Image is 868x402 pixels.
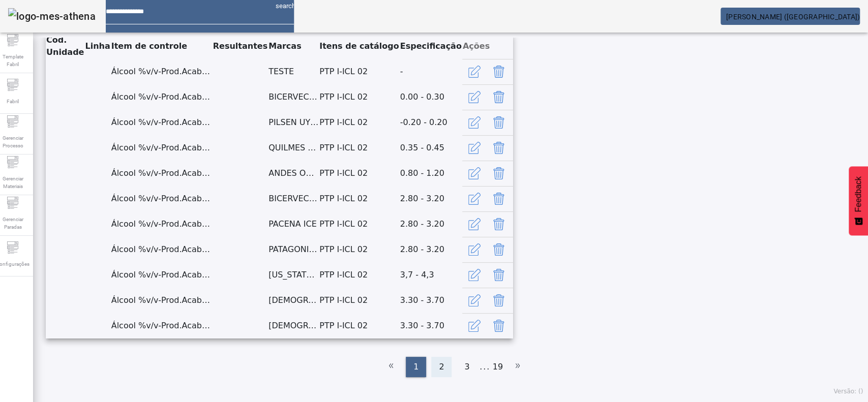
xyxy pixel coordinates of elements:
[487,161,511,185] button: Delete
[111,262,213,288] td: Álcool %v/v-Prod.Acabado
[849,166,868,235] button: Feedback - Mostrar pesquisa
[493,357,503,377] li: 19
[487,59,511,84] button: Delete
[400,59,462,84] td: -
[319,135,399,161] td: PTP I-ICL 02
[726,13,860,21] span: [PERSON_NAME] ([GEOGRAPHIC_DATA])
[400,186,462,211] td: 2.80 - 3.20
[8,8,96,24] img: logo-mes-athena
[400,84,462,110] td: 0.00 - 0.30
[268,262,319,288] td: [US_STATE] Kuya
[111,84,213,110] td: Álcool %v/v-Prod.Acabado
[268,161,319,186] td: ANDES ORIGEN TRIGUEÑA
[319,237,399,262] td: PTP I-ICL 02
[319,211,399,237] td: PTP I-ICL 02
[319,262,399,288] td: PTP I-ICL 02
[268,84,319,110] td: BICERVECINA SIN ALCOHOL-ABC
[464,361,469,373] span: 3
[268,59,319,84] td: TESTE
[319,288,399,313] td: PTP I-ICL 02
[400,237,462,262] td: 2.80 - 3.20
[400,110,462,135] td: -0.20 - 0.20
[400,288,462,313] td: 3.30 - 3.70
[111,110,213,135] td: Álcool %v/v-Prod.Acabado
[111,313,213,338] td: Álcool %v/v-Prod.Acabado
[487,212,511,236] button: Delete
[268,313,319,338] td: [DEMOGRAPHIC_DATA] LIME
[319,161,399,186] td: PTP I-ICL 02
[487,136,511,160] button: Delete
[487,187,511,211] button: Delete
[833,388,863,395] span: Versão: ()
[46,34,84,59] th: Cód. Unidade
[213,34,268,59] th: Resultantes
[400,262,462,288] td: 3,7 - 4,3
[268,135,319,161] td: QUILMES LIEBER
[462,34,513,59] th: Ações
[111,288,213,313] td: Álcool %v/v-Prod.Acabado
[111,34,213,59] th: Item de controle
[487,288,511,313] button: Delete
[84,34,110,59] th: Linha
[400,313,462,338] td: 3.30 - 3.70
[487,237,511,262] button: Delete
[111,135,213,161] td: Álcool %v/v-Prod.Acabado
[400,211,462,237] td: 2.80 - 3.20
[480,357,490,377] li: ...
[111,237,213,262] td: Álcool %v/v-Prod.Acabado
[111,186,213,211] td: Álcool %v/v-Prod.Acabado
[268,186,319,211] td: BICERVECINA INCA-ABC
[487,110,511,135] button: Delete
[319,313,399,338] td: PTP I-ICL 02
[487,85,511,109] button: Delete
[268,237,319,262] td: PATAGONIA SCOTTISH
[319,59,399,84] td: PTP I-ICL 02
[268,110,319,135] td: PILSEN UY CERO
[4,95,22,108] span: Fabril
[268,211,319,237] td: PACENA ICE
[400,34,462,59] th: Especificação
[439,361,444,373] span: 2
[400,135,462,161] td: 0.35 - 0.45
[319,84,399,110] td: PTP I-ICL 02
[854,176,863,212] span: Feedback
[111,161,213,186] td: Álcool %v/v-Prod.Acabado
[319,34,399,59] th: Itens de catálogo
[111,59,213,84] td: Álcool %v/v-Prod.Acabado
[487,263,511,287] button: Delete
[268,288,319,313] td: [DEMOGRAPHIC_DATA] DORADA
[319,110,399,135] td: PTP I-ICL 02
[268,34,319,59] th: Marcas
[319,186,399,211] td: PTP I-ICL 02
[487,314,511,338] button: Delete
[111,211,213,237] td: Álcool %v/v-Prod.Acabado
[400,161,462,186] td: 0.80 - 1.20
